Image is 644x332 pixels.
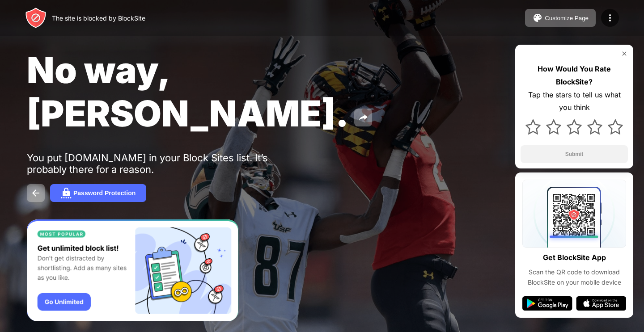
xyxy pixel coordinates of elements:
img: back.svg [30,188,41,198]
div: Password Protection [73,189,136,197]
img: menu-icon.svg [605,13,615,23]
div: You put [DOMAIN_NAME] in your Block Sites list. It’s probably there for a reason. [27,152,303,175]
button: Submit [521,145,628,163]
div: Tap the stars to tell us what you think [521,88,628,114]
div: Get BlockSite App [543,251,606,264]
iframe: Banner [27,219,238,322]
button: Password Protection [50,184,146,202]
div: The site is blocked by BlockSite [52,14,145,22]
img: star.svg [587,119,602,134]
img: google-play.svg [522,296,572,311]
div: Scan the QR code to download BlockSite on your mobile device [522,267,626,287]
img: header-logo.svg [25,7,47,29]
img: star.svg [608,119,623,134]
img: star.svg [525,119,541,134]
div: Customize Page [545,15,589,21]
div: How Would You Rate BlockSite? [521,63,628,88]
img: star.svg [567,119,582,134]
img: pallet.svg [532,13,543,23]
button: Customize Page [525,9,596,27]
span: No way, [PERSON_NAME]. [27,48,349,135]
img: share.svg [358,112,369,123]
img: star.svg [546,119,561,134]
img: app-store.svg [576,296,626,311]
img: password.svg [61,188,72,198]
img: rate-us-close.svg [621,50,628,57]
